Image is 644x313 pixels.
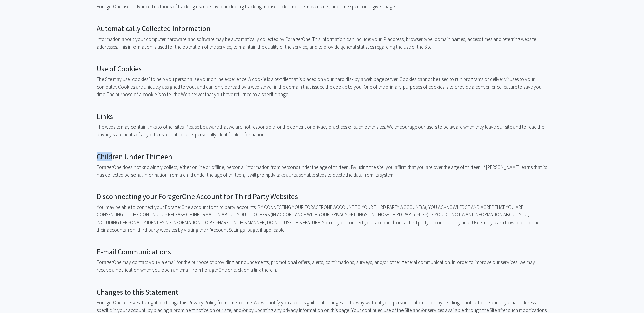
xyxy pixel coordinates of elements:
h2: Children Under Thirteen [97,152,547,161]
p: The website may contain links to other sites. Please be aware that we are not responsible for the... [97,123,547,138]
p: Information about your computer hardware and software may be automatically collected by ForagerOn... [97,36,547,51]
h2: Use of Cookies [97,64,547,73]
p: ForagerOne does not knowingly collect, either online or offline, personal information from person... [97,164,547,179]
p: The Site may use "cookies" to help you personalize your online experience. A cookie is a text fil... [97,76,547,99]
h2: Disconnecting your ForagerOne Account for Third Party Websites [97,192,547,201]
h2: E-mail Communications [97,247,547,256]
p: You may be able to connect your ForagerOne account to third party accounts. BY CONNECTING YOUR FO... [97,204,547,234]
p: ForagerOne may contact you via email for the purpose of providing announcements, promotional offe... [97,259,547,274]
h2: Automatically Collected Information [97,24,547,33]
h2: Changes to this Statement [97,288,547,296]
h2: Links [97,112,547,121]
iframe: Chat [5,283,29,308]
p: ForagerOne uses advanced methods of tracking user behavior including tracking mouse clicks, mouse... [97,3,547,11]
